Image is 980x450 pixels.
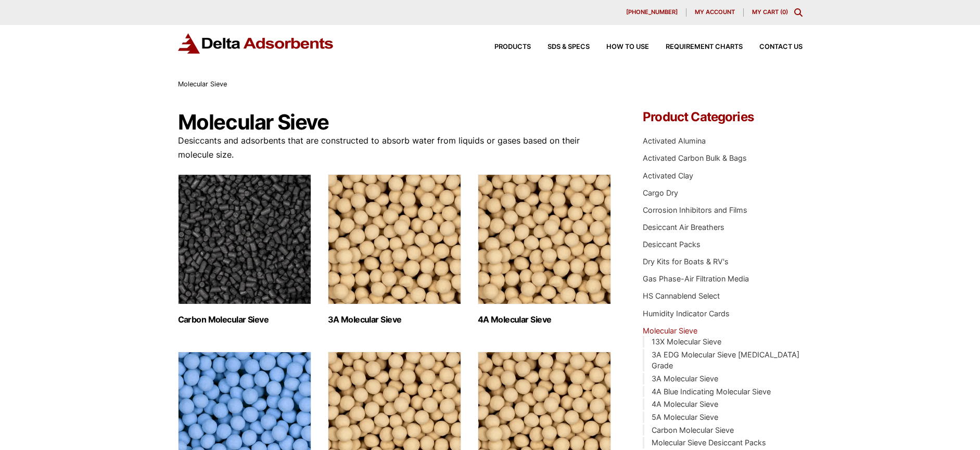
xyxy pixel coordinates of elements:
a: Corrosion Inhibitors and Films [643,205,747,214]
a: My account [686,8,744,17]
span: How to Use [606,44,649,50]
h2: 4A Molecular Sieve [478,315,611,325]
span: Requirement Charts [666,44,743,50]
a: Cargo Dry [643,188,678,197]
a: Activated Carbon Bulk & Bags [643,153,747,162]
a: 4A Blue Indicating Molecular Sieve [652,387,771,396]
span: Molecular Sieve [178,80,227,88]
a: Humidity Indicator Cards [643,309,730,318]
a: Gas Phase-Air Filtration Media [643,274,749,283]
a: My Cart (0) [752,8,788,16]
span: [PHONE_NUMBER] [626,9,678,15]
span: My account [695,9,735,15]
a: Visit product category 4A Molecular Sieve [478,174,611,325]
a: Contact Us [743,44,803,50]
a: Carbon Molecular Sieve [652,426,734,434]
a: 4A Molecular Sieve [652,400,718,408]
a: Desiccant Packs [643,240,701,249]
span: Products [494,44,531,50]
h1: Molecular Sieve [178,111,612,134]
span: Contact Us [759,44,803,50]
h2: Carbon Molecular Sieve [178,315,311,325]
a: HS Cannablend Select [643,291,720,300]
a: [PHONE_NUMBER] [618,8,686,17]
a: Activated Clay [643,171,693,180]
p: Desiccants and adsorbents that are constructed to absorb water from liquids or gases based on the... [178,134,612,162]
a: Requirement Charts [649,44,743,50]
a: 13X Molecular Sieve [652,337,721,346]
a: Products [478,44,531,50]
span: SDS & SPECS [548,44,590,50]
a: Molecular Sieve [643,326,697,335]
img: Delta Adsorbents [178,33,334,54]
h2: 3A Molecular Sieve [328,315,461,325]
a: Dry Kits for Boats & RV's [643,257,729,266]
a: How to Use [590,44,649,50]
a: 5A Molecular Sieve [652,413,718,421]
a: Desiccant Air Breathers [643,223,724,232]
a: Activated Alumina [643,136,706,145]
a: SDS & SPECS [531,44,590,50]
span: 0 [782,8,786,16]
a: 3A EDG Molecular Sieve [MEDICAL_DATA] Grade [652,350,799,370]
a: 3A Molecular Sieve [652,374,718,383]
a: Molecular Sieve Desiccant Packs [652,438,766,447]
img: 3A Molecular Sieve [328,174,461,304]
img: Carbon Molecular Sieve [178,174,311,304]
a: Visit product category 3A Molecular Sieve [328,174,461,325]
img: 4A Molecular Sieve [478,174,611,304]
h4: Product Categories [643,111,802,123]
div: Toggle Modal Content [794,8,803,17]
a: Visit product category Carbon Molecular Sieve [178,174,311,325]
